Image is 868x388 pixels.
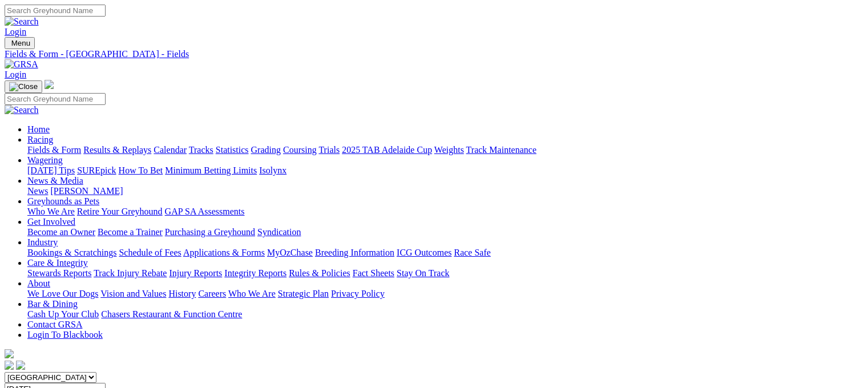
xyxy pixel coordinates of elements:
[50,186,123,196] a: [PERSON_NAME]
[100,289,166,298] a: Vision and Values
[119,165,163,175] a: How To Bet
[228,289,276,298] a: Who We Are
[27,124,50,134] a: Home
[27,248,116,257] a: Bookings & Scratchings
[168,289,196,298] a: History
[27,186,863,196] div: News & Media
[5,17,39,27] img: Search
[27,227,95,237] a: Become an Owner
[77,165,116,175] a: SUREpick
[77,207,163,216] a: Retire Your Greyhound
[251,145,281,155] a: Grading
[27,299,78,309] a: Bar & Dining
[27,165,75,175] a: [DATE] Tips
[27,176,83,185] a: News & Media
[27,217,75,227] a: Get Involved
[101,309,242,319] a: Chasers Restaurant & Function Centre
[27,145,81,155] a: Fields & Form
[353,268,394,278] a: Fact Sheets
[27,186,48,196] a: News
[5,70,26,79] a: Login
[5,27,26,37] a: Login
[434,145,464,155] a: Weights
[259,165,286,175] a: Isolynx
[98,227,163,237] a: Become a Trainer
[189,145,213,155] a: Tracks
[27,145,863,155] div: Racing
[154,145,187,155] a: Calendar
[27,258,88,268] a: Care & Integrity
[83,145,151,155] a: Results & Replays
[5,349,14,358] img: logo-grsa-white.png
[27,268,91,278] a: Stewards Reports
[11,39,30,47] span: Menu
[5,93,106,105] input: Search
[27,135,53,144] a: Racing
[27,268,863,278] div: Care & Integrity
[27,278,50,288] a: About
[5,49,863,59] a: Fields & Form - [GEOGRAPHIC_DATA] - Fields
[27,227,863,237] div: Get Involved
[5,361,14,370] img: facebook.svg
[165,165,257,175] a: Minimum Betting Limits
[27,289,98,298] a: We Love Our Dogs
[257,227,301,237] a: Syndication
[331,289,385,298] a: Privacy Policy
[224,268,286,278] a: Integrity Reports
[27,320,82,329] a: Contact GRSA
[16,361,25,370] img: twitter.svg
[27,309,99,319] a: Cash Up Your Club
[267,248,313,257] a: MyOzChase
[27,309,863,320] div: Bar & Dining
[5,5,106,17] input: Search
[278,289,329,298] a: Strategic Plan
[318,145,340,155] a: Trials
[183,248,265,257] a: Applications & Forms
[45,80,54,89] img: logo-grsa-white.png
[397,268,449,278] a: Stay On Track
[27,165,863,176] div: Wagering
[94,268,167,278] a: Track Injury Rebate
[119,248,181,257] a: Schedule of Fees
[397,248,451,257] a: ICG Outcomes
[165,227,255,237] a: Purchasing a Greyhound
[5,105,39,115] img: Search
[466,145,536,155] a: Track Maintenance
[454,248,490,257] a: Race Safe
[5,80,42,93] button: Toggle navigation
[27,237,58,247] a: Industry
[27,196,99,206] a: Greyhounds as Pets
[289,268,350,278] a: Rules & Policies
[27,207,75,216] a: Who We Are
[216,145,249,155] a: Statistics
[169,268,222,278] a: Injury Reports
[5,59,38,70] img: GRSA
[27,289,863,299] div: About
[27,207,863,217] div: Greyhounds as Pets
[315,248,394,257] a: Breeding Information
[27,155,63,165] a: Wagering
[283,145,317,155] a: Coursing
[198,289,226,298] a: Careers
[27,248,863,258] div: Industry
[342,145,432,155] a: 2025 TAB Adelaide Cup
[27,330,103,339] a: Login To Blackbook
[165,207,245,216] a: GAP SA Assessments
[9,82,38,91] img: Close
[5,37,35,49] button: Toggle navigation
